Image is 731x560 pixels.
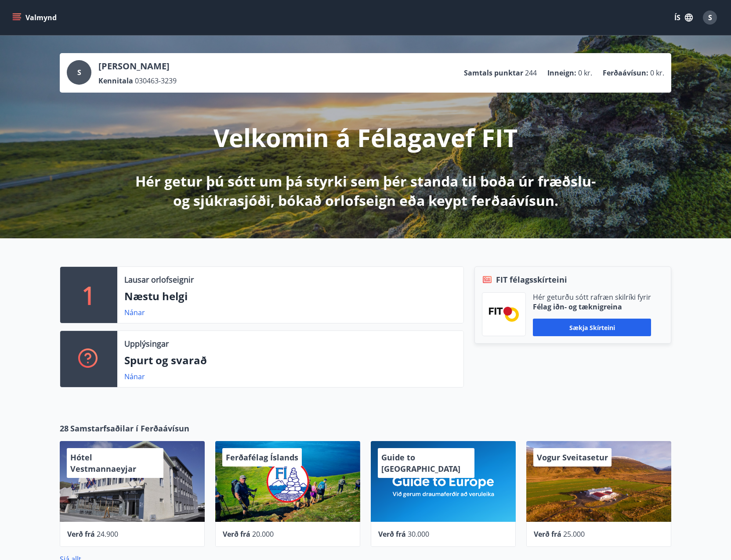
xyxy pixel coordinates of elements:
button: menu [11,10,60,25]
span: Vogur Sveitasetur [537,452,608,463]
span: 28 [60,423,69,434]
p: Hér geturðu sótt rafræn skilríki fyrir [533,292,651,302]
span: 25.000 [563,529,585,539]
a: Nánar [124,308,145,317]
span: 0 kr. [650,68,664,78]
p: Lausar orlofseignir [124,274,194,285]
button: Sækja skírteini [533,319,651,336]
a: Nánar [124,372,145,381]
p: Kennitala [98,76,133,86]
p: Ferðaávísun : [603,68,648,78]
span: Verð frá [378,529,406,539]
span: FIT félagsskírteini [496,274,567,285]
span: Verð frá [534,529,561,539]
p: Næstu helgi [124,289,456,304]
span: 30.000 [408,529,429,539]
span: 030463-3239 [135,76,177,86]
span: Hótel Vestmannaeyjar [70,452,136,474]
span: Verð frá [223,529,250,539]
p: Inneign : [547,68,576,78]
button: S [699,7,720,28]
p: Velkomin á Félagavef FIT [214,121,517,154]
span: 20.000 [252,529,274,539]
button: ÍS [669,10,698,25]
p: 1 [82,278,96,312]
p: Samtals punktar [464,68,523,78]
span: S [77,68,81,77]
p: [PERSON_NAME] [98,60,177,72]
span: 0 kr. [578,68,592,78]
p: Hér getur þú sótt um þá styrki sem þér standa til boða úr fræðslu- og sjúkrasjóði, bókað orlofsei... [134,172,597,210]
span: Samstarfsaðilar í Ferðaávísun [70,423,189,434]
span: Verð frá [67,529,95,539]
span: 24.900 [97,529,118,539]
p: Félag iðn- og tæknigreina [533,302,651,312]
span: Ferðafélag Íslands [226,452,298,463]
img: FPQVkF9lTnNbbaRSFyT17YYeljoOGk5m51IhT0bO.png [489,307,519,321]
span: 244 [525,68,537,78]
p: Upplýsingar [124,338,169,349]
span: S [708,13,712,22]
p: Spurt og svarað [124,353,456,368]
span: Guide to [GEOGRAPHIC_DATA] [381,452,460,474]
